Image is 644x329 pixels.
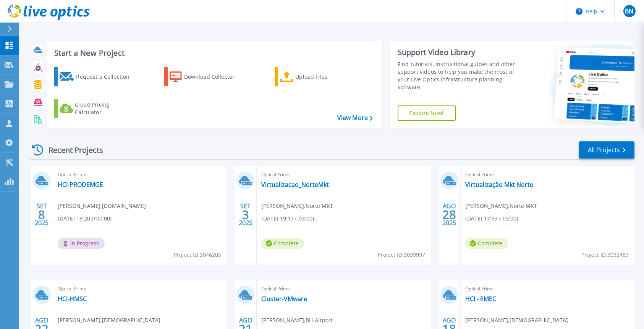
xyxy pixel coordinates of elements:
span: Optical Prime [465,170,630,179]
a: Download Collector [164,67,249,86]
div: Request a Collection [76,69,137,84]
div: SET 2025 [238,201,253,229]
span: [DATE] 18:20 (+00:00) [58,214,112,223]
a: HCI-PRODEMGE [58,181,103,188]
span: Optical Prime [261,170,426,179]
span: Project ID: 3039997 [378,251,425,259]
div: Find tutorials, instructional guides and other support videos to help you make the most of your L... [398,60,521,91]
span: 28 [442,211,456,218]
span: [PERSON_NAME] , [DEMOGRAPHIC_DATA] [465,316,568,324]
span: [PERSON_NAME] , [DEMOGRAPHIC_DATA] [58,316,160,324]
span: BN [625,8,633,14]
a: All Projects [579,141,634,159]
div: Upload Files [295,69,356,84]
a: Cloud Pricing Calculator [54,99,139,118]
div: AGO 2025 [442,201,456,229]
span: [DATE] 19:17 (-03:00) [261,214,314,223]
a: HCI-HMSC [58,295,87,303]
span: Complete [465,238,508,249]
div: Recent Projects [29,141,113,159]
h3: Start a New Project [54,49,372,57]
span: Project ID: 3046205 [174,251,221,259]
span: [PERSON_NAME] , BH-Airport [261,316,333,324]
span: [PERSON_NAME] , [DOMAIN_NAME] [58,202,146,210]
a: Explore Now! [398,105,456,121]
span: Optical Prime [58,285,222,293]
span: [PERSON_NAME] , Norte MKT [261,202,333,210]
span: [DATE] 17:33 (-03:00) [465,214,518,223]
span: Optical Prime [465,285,630,293]
span: 3 [242,211,249,218]
a: Upload Files [275,67,360,86]
a: Virtualizacao_NorteMkt [261,181,329,188]
span: Optical Prime [58,170,222,179]
span: Complete [261,238,304,249]
div: Download Collector [184,69,245,84]
a: Request a Collection [54,67,139,86]
span: Optical Prime [261,285,426,293]
span: [PERSON_NAME] , Norte MKT [465,202,537,210]
span: Project ID: 3032483 [581,251,629,259]
a: HCI - EMEC [465,295,496,303]
div: SET 2025 [34,201,49,229]
span: 8 [38,211,45,218]
div: Support Video Library [398,47,521,57]
a: Cluster-VMware [261,295,307,303]
div: Cloud Pricing Calculator [75,101,136,116]
span: In Progress [58,238,105,249]
a: View More [337,114,373,122]
a: Virtualização Mkt Norte [465,181,533,188]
